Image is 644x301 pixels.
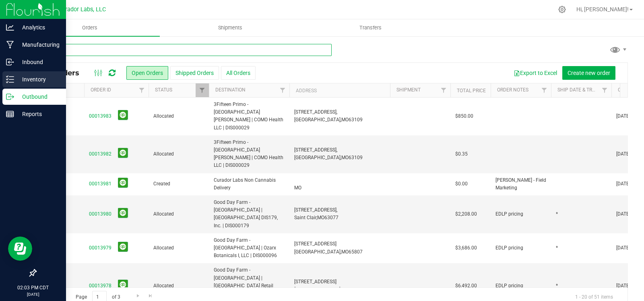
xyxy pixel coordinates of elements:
span: Good Day Farm - [GEOGRAPHIC_DATA] | [GEOGRAPHIC_DATA] DIS179, Inc. | DIS000179 [214,199,285,230]
p: Analytics [14,23,62,32]
a: Order Notes [497,87,528,93]
a: 00013978 [89,282,111,290]
a: Shipments [160,19,300,36]
span: Hi, [PERSON_NAME]! [576,6,629,12]
span: MO [341,155,349,160]
a: Filter [196,83,209,97]
inline-svg: Inbound [6,58,14,66]
p: Inventory [14,75,62,84]
button: All Orders [221,66,256,80]
span: EDLP pricing [495,210,523,218]
span: $0.35 [455,150,468,158]
span: Allocated [153,210,204,218]
a: Orders [19,19,160,36]
span: $2,208.00 [455,210,477,218]
p: Inbound [14,57,62,67]
a: Destination [215,87,246,93]
span: Curador Labs Non Cannabis Delivery [214,176,285,192]
span: [STREET_ADDRESS] [294,241,336,247]
span: MO [317,215,324,220]
span: MO [294,185,301,191]
span: [GEOGRAPHIC_DATA], [294,155,341,160]
span: [GEOGRAPHIC_DATA], [294,249,341,255]
span: Allocated [153,112,204,120]
span: 63109 [349,117,363,122]
span: $6,492.00 [455,282,477,290]
a: 00013983 [89,112,111,120]
span: [STREET_ADDRESS], [294,109,337,115]
span: [GEOGRAPHIC_DATA], [294,286,341,292]
a: Filter [135,83,149,97]
a: Filter [598,83,611,97]
inline-svg: Outbound [6,93,14,101]
a: Total Price [457,88,486,93]
inline-svg: Reports [6,110,14,118]
button: Shipped Orders [170,66,219,80]
iframe: Resource center [8,237,32,261]
span: Good Day Farm - [GEOGRAPHIC_DATA] | Ozarx Botanicals I, LLC | DIS000096 [214,237,285,260]
span: 65807 [349,249,363,255]
th: Address [289,83,390,98]
span: Saint Clair, [294,215,317,220]
span: Create new order [568,70,610,76]
span: [STREET_ADDRESS], [294,207,337,213]
span: Allocated [153,150,204,158]
button: Export to Excel [508,66,562,80]
a: Filter [538,83,551,97]
p: Manufacturing [14,40,62,50]
span: Orders [71,24,108,31]
inline-svg: Manufacturing [6,41,14,49]
span: [STREET_ADDRESS] [294,279,336,284]
p: Reports [14,109,62,119]
span: $3,686.00 [455,244,477,252]
span: EDLP pricing [495,282,523,290]
button: Create new order [562,66,615,80]
p: Outbound [14,92,62,102]
p: 02:03 PM CDT [4,284,62,291]
a: Order ID [91,87,111,93]
span: EDLP pricing [495,244,523,252]
span: $0.00 [455,180,468,188]
span: Allocated [153,244,204,252]
a: Filter [437,83,450,97]
span: 3Fifteen Primo - [GEOGRAPHIC_DATA][PERSON_NAME] | COMO Health LLC | DIS000029 [214,139,285,170]
span: 3Fifteen Primo - [GEOGRAPHIC_DATA][PERSON_NAME] | COMO Health LLC | DIS000029 [214,101,285,132]
a: 00013980 [89,210,111,218]
input: Search Order ID, Destination, Customer PO... [35,44,332,56]
inline-svg: Analytics [6,23,14,31]
span: 65804 [349,286,363,292]
span: Allocated [153,282,204,290]
span: MO [341,286,349,292]
a: 00013981 [89,180,111,188]
a: Ship Date & Transporter [557,87,619,93]
a: Transfers [300,19,441,36]
inline-svg: Inventory [6,75,14,83]
span: Transfers [349,24,392,31]
a: 00013982 [89,150,111,158]
span: Shipments [207,24,253,31]
a: Status [155,87,172,93]
span: [PERSON_NAME] - Field Marketing [495,176,546,192]
a: 00013979 [89,244,111,252]
span: 63077 [324,215,339,220]
a: Filter [276,83,289,97]
span: [GEOGRAPHIC_DATA], [294,117,341,122]
button: Open Orders [126,66,168,80]
span: [STREET_ADDRESS], [294,147,337,153]
span: Curador Labs, LLC [58,6,106,13]
div: Manage settings [557,6,567,13]
span: Created [153,180,204,188]
span: MO [341,249,349,255]
span: MO [341,117,349,122]
span: $850.00 [455,112,473,120]
a: Shipment [396,87,421,93]
span: 63109 [349,155,363,160]
p: [DATE] [4,291,62,297]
